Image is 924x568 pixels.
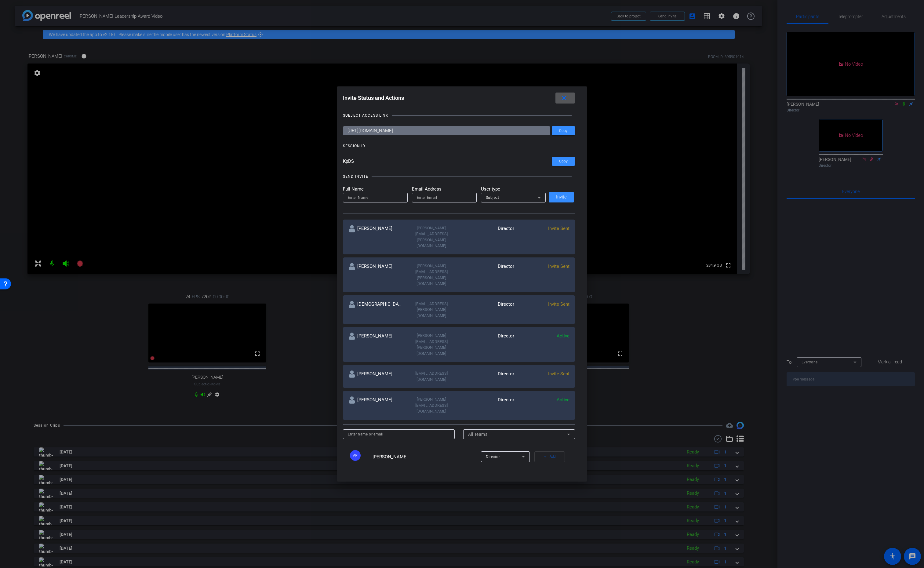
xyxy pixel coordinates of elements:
div: Invite Status and Actions [343,93,575,104]
div: [EMAIL_ADDRESS][PERSON_NAME][DOMAIN_NAME] [404,301,459,319]
span: Subject [486,195,499,200]
span: Invite Sent [548,226,569,231]
span: Add [550,453,555,461]
span: [PERSON_NAME] [373,454,408,460]
button: Copy [552,126,575,135]
mat-icon: close [560,94,568,102]
mat-label: User type [481,186,546,193]
div: [PERSON_NAME] [348,396,404,414]
span: Copy [559,129,568,133]
div: Director [459,396,514,414]
div: [PERSON_NAME][EMAIL_ADDRESS][PERSON_NAME][DOMAIN_NAME] [404,333,459,356]
input: Enter name or email [348,431,450,438]
button: Copy [552,157,575,166]
div: [PERSON_NAME][EMAIL_ADDRESS][PERSON_NAME][DOMAIN_NAME] [404,263,459,287]
div: SESSION ID [343,143,365,149]
openreel-title-line: SUBJECT ACCESS LINK [343,112,575,118]
span: Invite Sent [548,264,569,269]
mat-label: Full Name [343,186,408,193]
div: SUBJECT ACCESS LINK [343,112,388,118]
div: Director [459,333,514,356]
span: All Teams [468,432,488,437]
button: Add [534,451,565,462]
ngx-avatar: Andrew Penziner [350,450,371,461]
input: Enter Name [348,194,403,201]
span: Active [557,397,569,402]
div: Director [459,225,514,249]
span: Invite Sent [548,301,569,307]
input: Enter Email [417,194,472,201]
mat-label: Email Address [412,186,477,193]
span: Director [486,455,500,459]
div: Director [459,263,514,287]
span: Invite Sent [548,371,569,377]
div: [DEMOGRAPHIC_DATA][PERSON_NAME] [348,301,404,319]
div: [PERSON_NAME] [348,225,404,249]
div: AP [350,450,361,461]
openreel-title-line: SESSION ID [343,143,575,149]
div: [EMAIL_ADDRESS][DOMAIN_NAME] [404,370,459,382]
div: [PERSON_NAME][EMAIL_ADDRESS][PERSON_NAME][DOMAIN_NAME] [404,225,459,249]
span: Copy [559,159,568,164]
span: Active [557,333,569,339]
div: Director [459,301,514,319]
div: [PERSON_NAME] [348,370,404,382]
div: Director [459,370,514,382]
div: SEND INVITE [343,173,368,180]
mat-icon: add [543,455,547,459]
div: [PERSON_NAME] [348,333,404,356]
openreel-title-line: SEND INVITE [343,173,575,180]
div: [PERSON_NAME] [348,263,404,287]
div: [PERSON_NAME][EMAIL_ADDRESS][DOMAIN_NAME] [404,396,459,414]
